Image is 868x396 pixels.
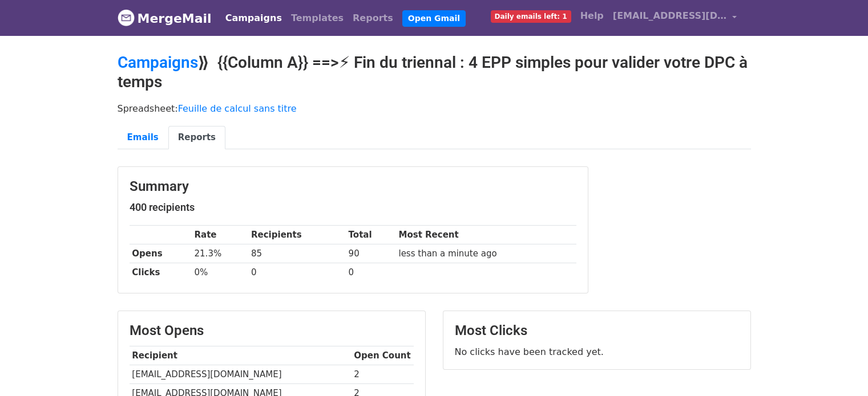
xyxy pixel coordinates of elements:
a: Open Gmail [402,10,466,27]
td: 0 [346,263,396,282]
th: Recipient [130,346,352,365]
a: MergeMail [118,6,212,30]
a: Reports [348,7,398,30]
p: No clicks have been tracked yet. [455,346,739,358]
td: 0% [192,263,248,282]
a: Campaigns [221,7,286,30]
th: Most Recent [396,226,576,244]
th: Rate [192,226,248,244]
span: [EMAIL_ADDRESS][DOMAIN_NAME] [613,9,727,23]
h2: ⟫ {{Column A}} ==>⚡ Fin du triennal : 4 EPP simples pour valider votre DPC à temps [118,53,751,91]
th: Total [346,226,396,244]
h3: Most Clicks [455,322,739,339]
th: Opens [130,244,192,263]
td: 85 [248,244,346,263]
td: 0 [248,263,346,282]
th: Clicks [130,263,192,282]
p: Spreadsheet: [118,103,751,115]
td: less than a minute ago [396,244,576,263]
td: [EMAIL_ADDRESS][DOMAIN_NAME] [130,365,352,384]
h3: Summary [130,178,576,195]
th: Open Count [352,346,414,365]
iframe: Chat Widget [811,341,868,396]
td: 90 [346,244,396,263]
td: 21.3% [192,244,248,263]
a: Help [576,5,608,27]
a: Daily emails left: 1 [486,5,576,27]
a: Feuille de calcul sans titre [178,103,297,114]
a: Templates [286,7,348,30]
h5: 400 recipients [130,201,576,214]
td: 2 [352,365,414,384]
th: Recipients [248,226,346,244]
img: MergeMail logo [118,9,135,26]
span: Daily emails left: 1 [491,10,571,23]
div: Widget de chat [811,341,868,396]
a: Campaigns [118,53,198,72]
h3: Most Opens [130,322,414,339]
a: Emails [118,126,168,149]
a: Reports [168,126,225,149]
a: [EMAIL_ADDRESS][DOMAIN_NAME] [608,5,742,31]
